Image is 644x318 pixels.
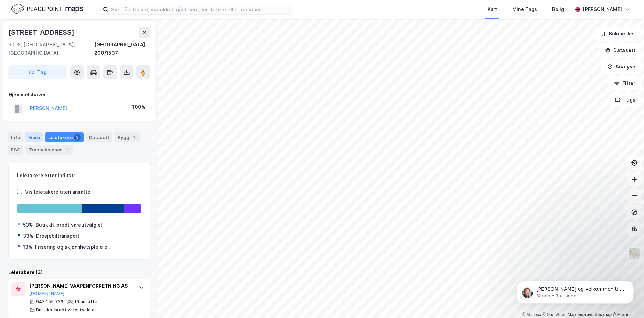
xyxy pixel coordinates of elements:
input: Søk på adresse, matrikkel, gårdeiere, leietakere eller personer [108,4,292,14]
a: OpenStreetMap [543,312,576,317]
div: ESG [8,145,23,155]
button: [DOMAIN_NAME] [29,291,65,296]
div: [PERSON_NAME] VAAPENFORRETNING AS [29,282,132,290]
div: 943 155 739 [36,299,63,305]
div: [STREET_ADDRESS] [8,27,76,38]
button: Bokmerker [595,27,641,41]
div: Eiere [25,132,43,142]
div: Info [8,132,23,142]
div: Bolig [552,5,564,13]
div: Leietakere (3) [8,268,150,276]
div: Butikkh. bredt vareutvalg el. [36,307,97,313]
div: Kart [487,5,497,13]
div: 100% [132,103,146,111]
div: Frisering og skjønnhetspleie el. [35,243,110,251]
div: Butikkh. bredt vareutvalg el. [36,221,104,229]
img: Z [628,247,641,260]
div: Leietakere etter industri [17,171,141,180]
div: Bygg [115,132,140,142]
div: Datasett [86,132,112,142]
button: Tag [8,65,67,79]
div: 1 [63,146,70,153]
div: 53% [23,221,33,229]
div: 9008, [GEOGRAPHIC_DATA], [GEOGRAPHIC_DATA] [8,41,94,57]
a: Mapbox [522,312,541,317]
div: Mine Tags [512,5,537,13]
div: [GEOGRAPHIC_DATA], 200/1507 [94,41,150,57]
button: Analyse [601,60,641,74]
button: Tags [609,93,641,107]
div: Hjemmelshaver [9,91,150,99]
div: Transaksjoner [26,145,73,155]
button: Filter [608,76,641,90]
div: 1 [131,134,138,141]
div: Leietakere [45,132,84,142]
div: 13% [23,243,32,251]
button: Datasett [599,43,641,57]
div: 16 ansatte [74,299,97,305]
div: 3 [74,134,81,141]
div: Drosjebiltransport [36,232,79,240]
iframe: Intercom notifications melding [506,266,644,315]
div: Vis leietakere uten ansatte [25,188,90,196]
img: logo.f888ab2527a4732fd821a326f86c7f29.svg [11,3,83,15]
div: [PERSON_NAME] [583,5,622,13]
a: Improve this map [578,312,612,317]
div: 33% [23,232,33,240]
